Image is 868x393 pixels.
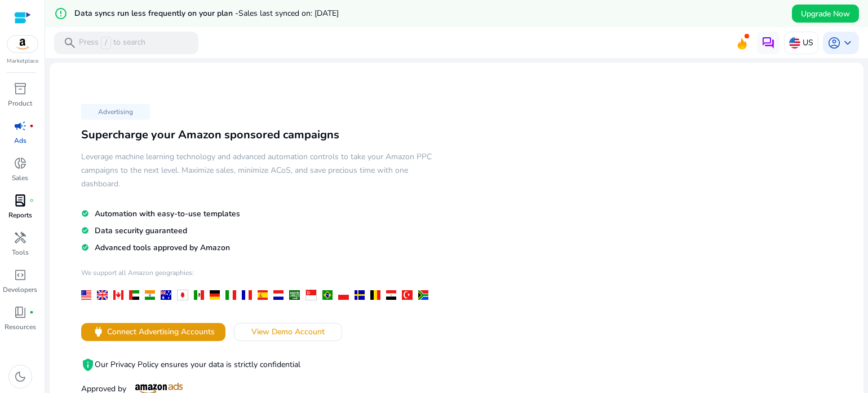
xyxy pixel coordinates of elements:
[789,37,800,49] img: us.svg
[29,310,34,315] span: fiber_manual_record
[95,242,230,253] span: Advanced tools approved by Amazon
[81,104,150,120] p: Advertising
[14,231,27,244] span: handyman
[74,9,339,19] h5: Data syncs run less frequently on your plan -
[81,128,434,142] h3: Supercharge your Amazon sponsored campaigns
[14,156,27,170] span: donut_small
[81,358,95,372] mat-icon: privacy_tip
[7,36,38,53] img: amazon.svg
[81,226,89,235] mat-icon: check_circle
[81,243,89,252] mat-icon: check_circle
[8,98,32,108] p: Product
[7,57,38,65] p: Marketplace
[841,36,854,50] span: keyboard_arrow_down
[95,208,240,219] span: Automation with easy-to-use templates
[81,358,434,372] p: Our Privacy Policy ensures your data is strictly confidential
[827,36,841,50] span: account_circle
[8,210,32,220] p: Reports
[238,8,339,19] span: Sales last synced on: [DATE]
[234,323,342,341] button: View Demo Account
[29,124,34,128] span: fiber_manual_record
[81,268,434,286] h4: We support all Amazon geographies:
[107,326,215,338] span: Connect Advertising Accounts
[14,136,26,146] p: Ads
[54,7,68,20] mat-icon: error_outline
[14,119,27,133] span: campaign
[14,370,27,383] span: dark_mode
[3,285,37,295] p: Developers
[92,325,105,338] span: power
[14,194,27,207] span: lab_profile
[12,173,28,183] p: Sales
[801,8,850,20] span: Upgrade Now
[79,37,145,49] p: Press to search
[95,225,187,236] span: Data security guaranteed
[792,5,859,23] button: Upgrade Now
[81,150,434,191] h5: Leverage machine learning technology and advanced automation controls to take your Amazon PPC cam...
[101,37,111,49] span: /
[14,82,27,95] span: inventory_2
[251,326,325,338] span: View Demo Account
[81,209,89,219] mat-icon: check_circle
[5,322,36,332] p: Resources
[14,305,27,319] span: book_4
[29,198,34,203] span: fiber_manual_record
[63,36,77,50] span: search
[14,268,27,282] span: code_blocks
[81,323,225,341] button: powerConnect Advertising Accounts
[803,33,813,53] p: US
[12,247,29,257] p: Tools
